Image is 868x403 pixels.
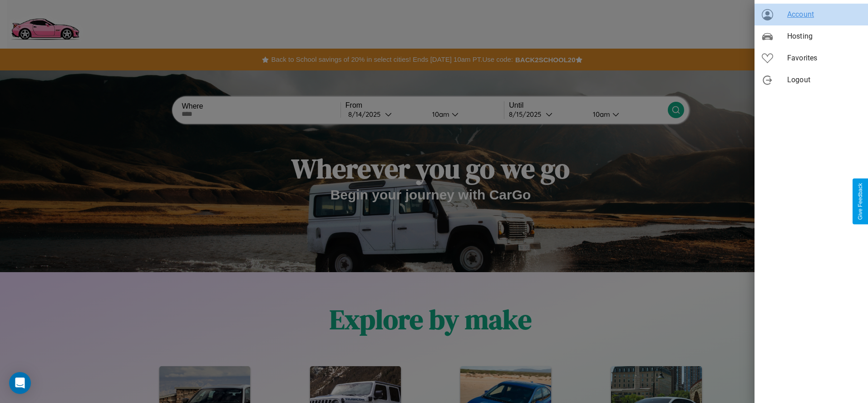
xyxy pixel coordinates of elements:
span: Favorites [787,53,861,64]
div: Account [755,4,868,25]
div: Give Feedback [857,183,863,220]
span: Account [787,9,861,20]
div: Favorites [755,47,868,69]
span: Hosting [787,31,861,42]
div: Open Intercom Messenger [9,372,31,394]
div: Logout [755,69,868,91]
span: Logout [787,75,861,85]
div: Hosting [755,25,868,47]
